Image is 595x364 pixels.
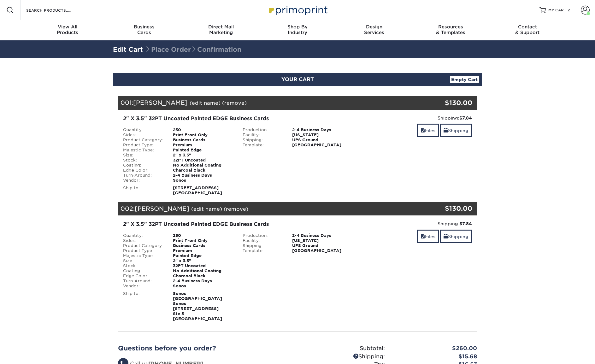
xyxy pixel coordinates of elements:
[173,291,222,321] strong: Sonos [GEOGRAPHIC_DATA] Sonos [STREET_ADDRESS] Ste 3 [GEOGRAPHIC_DATA]
[417,204,472,213] div: $130.00
[224,206,248,212] a: (remove)
[168,268,238,273] div: No Additional Coating
[548,8,566,13] span: MY CART
[145,46,241,53] span: Place Order Confirmation
[287,238,357,243] div: [US_STATE]
[168,168,238,173] div: Charcoal Black
[118,185,168,196] div: Ship to:
[135,205,189,212] span: [PERSON_NAME]
[113,46,143,53] a: Edit Cart
[287,127,357,132] div: 2-4 Business Days
[123,220,352,228] div: 2" X 3.5" 32PT Uncoated Painted EDGE Business Cards
[29,20,106,40] a: View AllProducts
[118,263,168,268] div: Stock:
[118,202,417,216] div: 002:
[183,24,259,30] span: Direct Mail
[168,243,238,248] div: Business Cards
[238,127,288,132] div: Production:
[390,353,482,361] div: $15.68
[168,143,238,148] div: Premium
[412,24,489,35] div: & Templates
[362,115,472,121] div: Shipping:
[118,153,168,158] div: Size:
[118,258,168,263] div: Size:
[168,148,238,153] div: Painted Edge
[489,20,566,40] a: Contact& Support
[118,279,168,284] div: Turn-Around:
[222,100,247,106] a: (remove)
[287,132,357,138] div: [US_STATE]
[118,238,168,243] div: Sides:
[412,24,489,30] span: Resources
[29,24,106,30] span: View All
[168,178,238,183] div: Sonos
[238,143,288,148] div: Template:
[238,248,288,253] div: Template:
[168,158,238,163] div: 32PT Uncoated
[118,158,168,163] div: Stock:
[118,178,168,183] div: Vendor:
[190,100,221,106] a: (edit name)
[412,20,489,40] a: Resources& Templates
[297,344,390,353] div: Subtotal:
[336,24,412,35] div: Services
[440,124,472,137] a: Shipping
[259,20,336,40] a: Shop ByIndustry
[118,168,168,173] div: Edge Color:
[168,173,238,178] div: 2-4 Business Days
[362,220,472,227] div: Shipping:
[336,24,412,30] span: Design
[118,243,168,248] div: Product Category:
[118,273,168,279] div: Edge Color:
[118,291,168,321] div: Ship to:
[118,284,168,289] div: Vendor:
[259,24,336,30] span: Shop By
[440,230,472,243] a: Shipping
[266,3,329,17] img: Primoprint
[168,127,238,132] div: 250
[118,173,168,178] div: Turn-Around:
[168,253,238,258] div: Painted Edge
[183,24,259,35] div: Marketing
[118,253,168,258] div: Majestic Type:
[118,233,168,238] div: Quantity:
[123,115,352,122] div: 2" X 3.5" 32PT Uncoated Painted EDGE Business Cards
[168,263,238,268] div: 32PT Uncoated
[106,20,183,40] a: BusinessCards
[287,243,357,248] div: UPS Ground
[238,132,288,138] div: Facility:
[168,258,238,263] div: 2" x 3.5"
[168,238,238,243] div: Print Front Only
[118,143,168,148] div: Product Type:
[168,163,238,168] div: No Additional Coating
[421,128,425,133] span: files
[191,206,222,212] a: (edit name)
[168,248,238,253] div: Premium
[29,24,106,35] div: Products
[173,185,222,195] strong: [STREET_ADDRESS] [GEOGRAPHIC_DATA]
[118,138,168,143] div: Product Category:
[459,115,472,120] strong: $7.84
[238,243,288,248] div: Shipping:
[281,76,314,82] span: YOUR CART
[444,128,448,133] span: shipping
[118,96,417,110] div: 001:
[421,234,425,239] span: files
[168,132,238,138] div: Print Front Only
[118,268,168,273] div: Coating:
[287,143,357,148] div: [GEOGRAPHIC_DATA]
[238,138,288,143] div: Shipping:
[118,344,293,352] h2: Questions before you order?
[489,24,566,35] div: & Support
[444,234,448,239] span: shipping
[168,138,238,143] div: Business Cards
[106,24,183,30] span: Business
[118,132,168,138] div: Sides:
[133,99,188,106] span: [PERSON_NAME]
[568,8,570,12] span: 2
[259,24,336,35] div: Industry
[168,279,238,284] div: 2-4 Business Days
[459,221,472,226] strong: $7.84
[118,163,168,168] div: Coating:
[390,344,482,353] div: $260.00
